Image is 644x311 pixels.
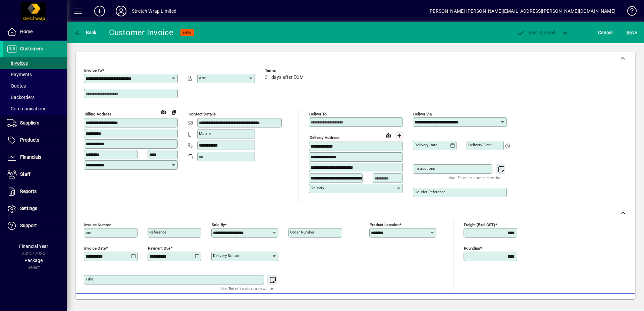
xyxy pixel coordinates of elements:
[3,132,67,149] a: Products
[265,75,304,80] span: 31 days after EOM
[7,95,35,100] span: Backorders
[309,112,327,116] mat-label: Deliver To
[199,131,211,136] mat-label: Mobile
[20,29,33,34] span: Home
[3,200,67,217] a: Settings
[517,30,555,35] span: ost & Email
[415,166,435,171] mat-label: Instructions
[415,190,445,194] mat-label: Courier Reference
[449,174,501,182] mat-hint: Use 'Enter' to start a new line
[311,186,324,190] mat-label: Country
[3,92,67,103] a: Backorders
[169,107,179,117] button: Copy to Delivery address
[149,230,166,235] mat-label: Reference
[627,30,629,35] span: S
[627,27,637,38] span: ave
[464,222,495,227] mat-label: Freight (excl GST)
[84,222,111,227] mat-label: Invoice number
[84,246,106,251] mat-label: Invoice date
[20,120,39,125] span: Suppliers
[3,217,67,234] a: Support
[428,6,615,16] div: [PERSON_NAME] [PERSON_NAME][EMAIL_ADDRESS][PERSON_NAME][DOMAIN_NAME]
[132,6,177,16] div: Stretch Wrap Limited
[402,297,442,309] button: Product History
[7,72,32,77] span: Payments
[158,106,169,117] a: View on map
[3,103,67,114] a: Communications
[3,57,67,69] a: Invoices
[109,27,174,38] div: Customer Invoice
[7,83,26,89] span: Quotes
[183,31,192,35] span: NEW
[590,298,617,308] span: Product
[20,46,43,51] span: Customers
[370,222,399,227] mat-label: Product location
[405,298,439,308] span: Product History
[625,27,639,39] button: Save
[148,246,170,251] mat-label: Payment due
[24,258,43,263] span: Package
[213,253,239,258] mat-label: Delivery status
[20,171,31,177] span: Staff
[72,27,98,39] button: Back
[3,115,67,132] a: Suppliers
[20,206,37,211] span: Settings
[212,222,225,227] mat-label: Sold by
[622,1,636,23] a: Knowledge Base
[3,69,67,80] a: Payments
[86,277,93,281] mat-label: Title
[513,27,559,39] button: Post & Email
[3,149,67,166] a: Financials
[528,30,531,35] span: P
[20,223,37,228] span: Support
[20,137,39,143] span: Products
[3,80,67,92] a: Quotes
[110,5,132,17] button: Profile
[596,27,614,39] button: Cancel
[20,189,37,194] span: Reports
[199,75,206,80] mat-label: Attn
[598,27,613,38] span: Cancel
[3,183,67,200] a: Reports
[74,30,97,35] span: Back
[7,60,28,66] span: Invoices
[464,246,480,251] mat-label: Rounding
[468,143,492,147] mat-label: Delivery time
[586,297,620,309] button: Product
[20,154,41,160] span: Financials
[220,284,273,292] mat-hint: Use 'Enter' to start a new line
[3,23,67,40] a: Home
[265,68,305,73] span: Terms
[394,130,405,141] button: Choose address
[3,166,67,183] a: Staff
[383,130,394,141] a: View on map
[89,5,110,17] button: Add
[415,143,437,147] mat-label: Delivery date
[84,68,102,73] mat-label: Invoice To
[7,106,46,111] span: Communications
[290,230,314,235] mat-label: Order number
[67,27,104,39] app-page-header-button: Back
[413,112,432,116] mat-label: Deliver via
[19,244,48,249] span: Financial Year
